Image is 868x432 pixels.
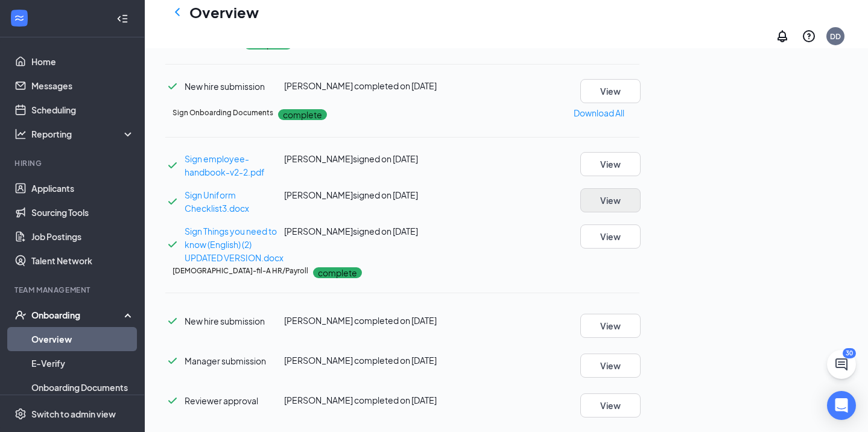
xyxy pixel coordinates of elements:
div: [PERSON_NAME] signed on [DATE] [284,224,442,238]
button: ChatActive [827,350,856,379]
button: View [580,152,641,176]
svg: Settings [14,407,27,419]
div: Team Management [14,285,132,295]
a: Sign employee-handbook-v2-2.pdf [185,153,265,177]
svg: Analysis [14,128,27,140]
h5: [DEMOGRAPHIC_DATA]-fil-A HR/Payroll [173,265,308,276]
a: Sign Things you need to know (English) (2) UPDATED VERSION.docx [185,226,284,263]
a: Applicants [31,176,135,200]
a: Messages [31,74,135,98]
div: Reporting [31,128,135,140]
div: [PERSON_NAME] signed on [DATE] [284,152,442,165]
a: Sourcing Tools [31,200,135,224]
svg: Checkmark [165,314,180,328]
p: complete [313,267,362,278]
div: [PERSON_NAME] signed on [DATE] [284,188,442,202]
svg: Checkmark [165,79,180,94]
svg: Notifications [775,29,790,43]
button: View [580,354,641,378]
div: Hiring [14,158,132,168]
span: [PERSON_NAME] completed on [DATE] [284,80,437,91]
div: Switch to admin view [31,407,116,419]
svg: WorkstreamLogo [13,12,25,24]
svg: Collapse [116,12,128,24]
svg: Checkmark [165,237,180,252]
a: Overview [31,327,135,351]
span: Reviewer approval [185,395,258,406]
svg: Checkmark [165,158,180,173]
a: Job Postings [31,224,135,249]
span: [PERSON_NAME] completed on [DATE] [284,355,437,366]
a: Home [31,49,135,74]
svg: UserCheck [14,309,27,321]
a: Sign Uniform Checklist3.docx [185,189,249,214]
p: complete [278,109,327,120]
svg: ChatActive [834,357,849,372]
button: Download All [573,103,625,122]
a: Talent Network [31,249,135,273]
svg: Checkmark [165,194,180,209]
span: New hire submission [185,316,265,326]
a: E-Verify [31,351,135,375]
span: New hire submission [185,81,265,92]
span: [PERSON_NAME] completed on [DATE] [284,315,437,326]
h5: Sign Onboarding Documents [173,107,273,118]
svg: ChevronLeft [170,5,185,19]
h1: Overview [189,2,259,22]
span: Manager submission [185,355,266,366]
button: View [580,393,641,418]
svg: Checkmark [165,354,180,368]
div: Onboarding [31,309,124,321]
div: 30 [843,348,856,358]
button: View [580,79,641,103]
span: [PERSON_NAME] completed on [DATE] [284,395,437,405]
a: Scheduling [31,98,135,122]
p: Download All [574,106,624,119]
div: Open Intercom Messenger [827,391,856,420]
button: View [580,188,641,212]
button: View [580,224,641,249]
div: DD [830,31,841,42]
svg: QuestionInfo [802,29,816,43]
button: View [580,314,641,338]
a: Onboarding Documents [31,375,135,399]
svg: Checkmark [165,393,180,408]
